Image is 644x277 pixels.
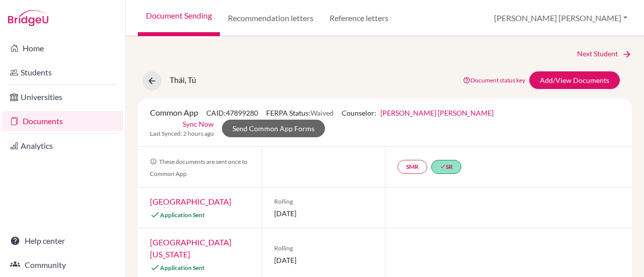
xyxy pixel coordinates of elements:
a: Add/View Documents [529,71,620,89]
a: Help center [2,231,123,251]
a: Sync Now [183,119,214,129]
i: done [440,163,446,169]
a: doneSR [431,160,461,174]
a: SMR [397,160,427,174]
a: Analytics [2,136,123,156]
a: [GEOGRAPHIC_DATA][US_STATE] [150,237,231,259]
span: Application Sent [160,211,205,219]
span: Last Synced: 2 hours ago [150,129,214,138]
span: Application Sent [160,264,205,271]
a: Document status key [463,76,525,84]
button: [PERSON_NAME] [PERSON_NAME] [490,9,632,28]
span: [DATE] [274,255,373,265]
img: Bridge-U [8,10,48,26]
span: Counselor: [342,109,494,117]
span: [DATE] [274,208,373,219]
a: Students [2,62,123,82]
span: These documents are sent once to Common App [150,158,248,177]
span: Waived [310,109,334,117]
a: Documents [2,111,123,131]
a: Community [2,255,123,275]
a: Next Student [577,48,632,59]
span: Common App [150,108,198,117]
span: Rolling [274,197,373,206]
span: FERPA Status: [266,109,334,117]
span: Thái, Tú [170,75,196,84]
span: CAID: 47899280 [206,109,258,117]
a: Universities [2,87,123,107]
span: Rolling [274,244,373,253]
a: Home [2,38,123,58]
a: [GEOGRAPHIC_DATA] [150,197,231,206]
a: Send Common App Forms [222,120,325,137]
a: [PERSON_NAME] [PERSON_NAME] [380,109,494,117]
